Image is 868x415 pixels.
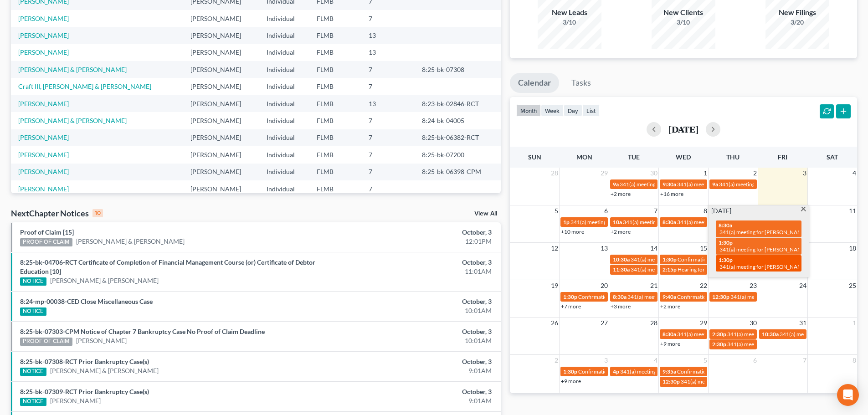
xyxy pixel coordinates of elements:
[653,205,658,216] span: 7
[550,280,559,291] span: 19
[677,219,765,225] span: 341(a) meeting for [PERSON_NAME]
[183,61,259,78] td: [PERSON_NAME]
[340,297,492,306] div: October, 3
[309,78,361,95] td: FLMB
[631,266,767,273] span: 341(a) meeting for [PERSON_NAME] & [PERSON_NAME]
[681,378,769,385] span: 341(a) meeting for [PERSON_NAME]
[183,78,259,95] td: [PERSON_NAME]
[561,228,584,235] a: +10 more
[600,243,609,254] span: 13
[20,228,74,236] a: Proof of Claim [15]
[564,104,582,117] button: day
[474,210,497,217] a: View All
[340,387,492,396] div: October, 3
[541,104,564,117] button: week
[20,277,46,286] div: NOTICE
[726,153,740,161] span: Thu
[712,331,726,338] span: 2:30p
[361,129,415,146] td: 7
[259,27,309,44] td: Individual
[712,293,729,300] span: 12:30p
[798,318,807,328] span: 31
[415,146,501,163] td: 8:25-bk-07200
[561,378,581,384] a: +9 more
[570,219,658,225] span: 341(a) meeting for [PERSON_NAME]
[18,151,69,159] a: [PERSON_NAME]
[516,104,541,117] button: month
[554,205,559,216] span: 5
[309,146,361,163] td: FLMB
[623,219,711,225] span: 341(a) meeting for [PERSON_NAME]
[361,44,415,61] td: 13
[20,338,72,346] div: PROOF OF CLAIM
[765,18,829,27] div: 3/20
[699,243,708,254] span: 15
[603,205,609,216] span: 6
[660,340,680,347] a: +9 more
[309,164,361,180] td: FLMB
[611,228,631,235] a: +2 more
[340,258,492,267] div: October, 3
[361,95,415,112] td: 13
[361,180,415,197] td: 7
[309,129,361,146] td: FLMB
[550,318,559,328] span: 26
[340,228,492,237] div: October, 3
[663,368,676,375] span: 9:35a
[802,168,807,179] span: 3
[663,378,680,385] span: 12:30p
[600,318,609,328] span: 27
[719,263,807,270] span: 341(a) meeting for [PERSON_NAME]
[663,181,676,188] span: 9:30a
[415,95,501,112] td: 8:23-bk-02846-RCT
[563,293,577,300] span: 1:30p
[183,146,259,163] td: [PERSON_NAME]
[20,258,315,275] a: 8:25-bk-04706-RCT Certificate of Completion of Financial Management Course (or) Certificate of De...
[259,95,309,112] td: Individual
[719,181,807,188] span: 341(a) meeting for [PERSON_NAME]
[663,219,676,225] span: 8:30a
[415,61,501,78] td: 8:25-bk-07308
[699,280,708,291] span: 22
[600,280,609,291] span: 20
[620,181,708,188] span: 341(a) meeting for [PERSON_NAME]
[663,256,677,263] span: 1:30p
[676,153,691,161] span: Wed
[361,61,415,78] td: 7
[563,219,570,225] span: 1p
[20,328,265,335] a: 8:25-bk-07303-CPM Notice of Chapter 7 Bankruptcy Case No Proof of Claim Deadline
[259,146,309,163] td: Individual
[340,357,492,366] div: October, 3
[50,366,159,375] a: [PERSON_NAME] & [PERSON_NAME]
[762,331,779,338] span: 10:30a
[563,73,599,93] a: Tasks
[18,82,151,90] a: Craft III, [PERSON_NAME] & [PERSON_NAME]
[259,164,309,180] td: Individual
[749,318,758,328] span: 30
[677,181,765,188] span: 341(a) meeting for [PERSON_NAME]
[631,256,719,263] span: 341(a) meeting for [PERSON_NAME]
[848,243,857,254] span: 18
[259,180,309,197] td: Individual
[561,303,581,310] a: +7 more
[703,168,708,179] span: 1
[550,243,559,254] span: 12
[712,341,726,348] span: 2:30p
[778,153,787,161] span: Fri
[50,276,159,285] a: [PERSON_NAME] & [PERSON_NAME]
[340,396,492,405] div: 9:01AM
[649,168,658,179] span: 30
[628,153,640,161] span: Tue
[183,129,259,146] td: [PERSON_NAME]
[361,27,415,44] td: 13
[852,355,857,366] span: 8
[852,168,857,179] span: 4
[719,239,733,246] span: 1:30p
[76,237,185,246] a: [PERSON_NAME] & [PERSON_NAME]
[76,336,127,345] a: [PERSON_NAME]
[538,7,601,18] div: New Leads
[259,10,309,27] td: Individual
[183,44,259,61] td: [PERSON_NAME]
[663,331,676,338] span: 8:30a
[613,256,630,263] span: 10:30a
